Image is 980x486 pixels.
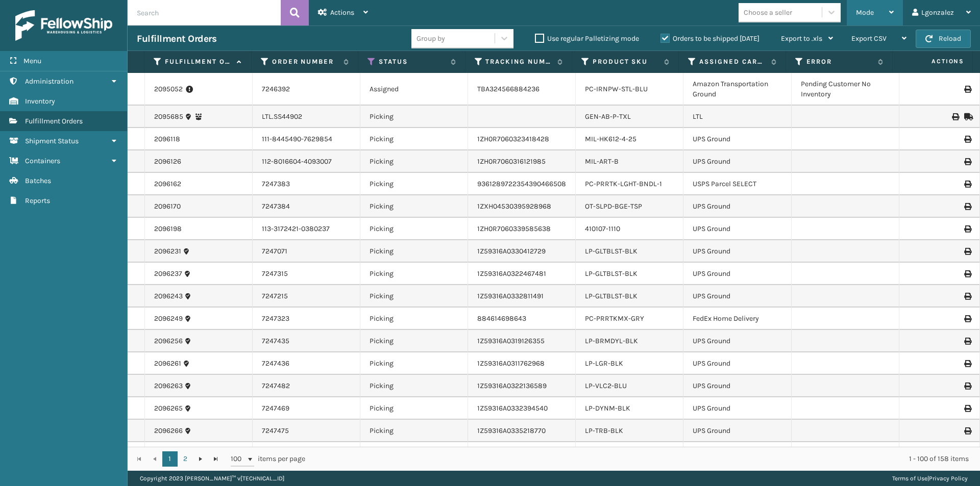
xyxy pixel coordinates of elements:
td: Picking [360,308,468,330]
td: 7247215 [253,285,360,308]
td: UPS Ground [683,128,791,150]
a: 2096243 [154,291,183,301]
a: 1Z59316A0322467481 [477,269,546,278]
a: 2096237 [154,269,182,279]
span: Fulfillment Orders [25,117,83,125]
a: 2096256 [154,336,183,346]
div: Group by [416,33,445,44]
a: LP-TRB-BLK [585,426,623,435]
a: 9361289722354390466508 [477,180,566,188]
i: Print Label [964,338,970,345]
a: 2096249 [154,314,183,324]
td: UPS Ground [683,375,791,397]
span: Export to .xls [781,34,822,43]
a: OT-SLPD-BGE-TSP [585,202,642,211]
span: Go to the last page [212,455,220,463]
td: Picking [360,285,468,308]
label: Tracking Number [485,57,552,66]
td: Picking [360,375,468,397]
a: 2095685 [154,112,183,122]
td: LTL [683,106,791,128]
td: UPS Ground [683,218,791,240]
a: 1ZH0R7060339585638 [477,224,551,233]
a: 1ZH0R7060316121985 [477,157,546,166]
a: 1Z59316A0332811491 [477,292,544,300]
td: UPS Ground [683,240,791,263]
td: 7247071 [253,240,360,263]
td: Assigned [360,73,468,106]
td: 7247436 [253,352,360,375]
td: 7247435 [253,330,360,352]
i: Mark as Shipped [964,113,970,120]
td: UPS Ground [683,352,791,375]
a: Terms of Use [892,475,927,482]
a: 2096263 [154,381,183,391]
a: Privacy Policy [929,475,968,482]
i: Print Label [964,225,970,233]
i: Print Label [964,360,970,367]
td: 7247323 [253,308,360,330]
a: 2096162 [154,179,181,189]
span: Export CSV [851,34,887,43]
i: Print Label [964,181,970,188]
span: Shipment Status [25,137,79,145]
a: 1Z59316A0332394540 [477,404,548,413]
a: PC-IRNPW-STL-BLU [585,85,648,93]
td: Picking [360,218,468,240]
td: Picking [360,352,468,375]
td: Picking [360,128,468,150]
label: Fulfillment Order Id [165,57,231,66]
a: MIL-ART-B [585,157,619,166]
a: 2095052 [154,84,183,94]
p: Copyright 2023 [PERSON_NAME]™ v [TECHNICAL_ID] [140,471,284,486]
td: 7246392 [253,73,360,106]
td: 7247482 [253,375,360,397]
a: 884614698643 [477,314,526,323]
td: UPS Ground [683,195,791,218]
h3: Fulfillment Orders [137,33,216,45]
td: Picking [360,442,468,465]
td: 112-4311285-3885848 [253,442,360,465]
td: UPS Ground [683,150,791,173]
a: PC-PRRTK-LGHT-BNDL-1 [585,180,662,188]
i: Print Label [964,248,970,255]
label: Assigned Carrier Service [699,57,766,66]
div: Choose a seller [744,7,792,18]
td: Picking [360,240,468,263]
a: PC-PRRTKMX-GRY [585,314,644,323]
a: 1Z59316A0322136589 [477,381,547,390]
a: 1Z59316A0330412729 [477,247,546,255]
i: Print Label [964,293,970,300]
td: Pending Customer No Inventory [792,73,899,106]
a: 1Z59316A0319126355 [477,337,545,345]
span: Reports [25,196,50,205]
label: Status [379,57,445,66]
td: Picking [360,173,468,195]
span: Inventory [25,97,55,106]
i: Print BOL [952,113,958,120]
td: USPS Parcel SELECT [683,173,791,195]
a: LP-BRMDYL-BLK [585,337,638,345]
label: Orders to be shipped [DATE] [660,34,759,43]
td: Picking [360,106,468,128]
a: 1Z59316A0311762968 [477,359,545,368]
td: Picking [360,397,468,420]
a: 2096231 [154,246,181,257]
i: Print Label [964,427,970,434]
a: 2096126 [154,157,181,167]
a: 2 [178,451,193,467]
td: LTL.SS44902 [253,106,360,128]
a: 2096170 [154,201,181,212]
td: Picking [360,330,468,352]
td: 111-8445490-7629854 [253,128,360,150]
a: TBA324566884236 [477,85,540,93]
a: MIL-HK612-4-25 [585,135,636,143]
td: 113-3172421-0380237 [253,218,360,240]
a: 2096266 [154,426,183,436]
td: Picking [360,420,468,442]
span: 100 [231,454,246,464]
td: 7247475 [253,420,360,442]
a: LP-GLTBLST-BLK [585,292,638,300]
td: UPS Ground [683,263,791,285]
td: Amazon Transportation Ground [683,73,791,106]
